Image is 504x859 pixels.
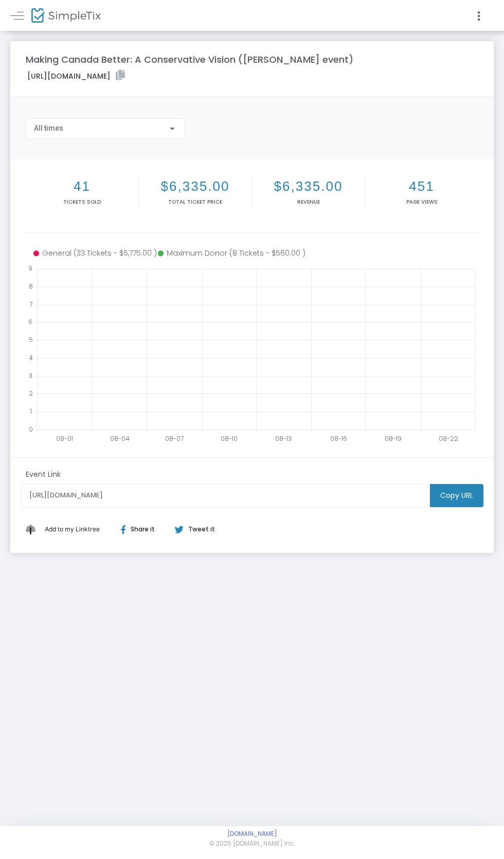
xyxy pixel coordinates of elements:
h2: $6,335.00 [254,178,363,194]
p: Total Ticket Price [141,198,249,206]
text: 08-19 [385,434,402,443]
m-panel-subtitle: Event Link [26,469,61,480]
p: Page Views [367,198,476,206]
text: 08-22 [439,434,458,443]
p: Revenue [254,198,363,206]
p: Tickets sold [28,198,136,206]
div: Tweet it [165,525,220,534]
text: 08-10 [221,434,238,443]
text: 9 [28,264,32,273]
a: [DOMAIN_NAME] [227,830,277,838]
h2: 451 [367,178,476,194]
text: 6 [28,317,32,326]
text: 08-01 [56,434,73,443]
img: linktree [26,525,42,534]
m-panel-title: Making Canada Better: A Conservative Vision ([PERSON_NAME] event) [26,52,353,66]
text: 08-16 [330,434,347,443]
span: © 2025 [DOMAIN_NAME] Inc. [209,839,295,849]
text: 7 [29,299,32,308]
text: 8 [29,281,33,290]
text: 3 [29,371,32,380]
text: 1 [30,407,32,416]
label: [URL][DOMAIN_NAME] [27,70,125,82]
span: Add to my Linktree [45,525,100,533]
text: 08-13 [275,434,292,443]
span: All times [34,124,63,132]
h2: $6,335.00 [141,178,249,194]
text: 08-07 [165,434,184,443]
text: 2 [29,389,33,398]
m-button: Copy URL [430,484,483,507]
text: 4 [29,353,33,362]
text: 08-04 [110,434,130,443]
div: Share it [111,525,174,534]
text: 0 [29,425,33,434]
button: Add This to My Linktree [42,517,102,542]
text: 5 [29,335,33,344]
h2: 41 [28,178,136,194]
